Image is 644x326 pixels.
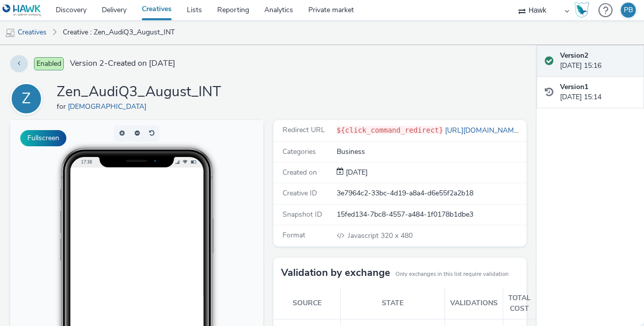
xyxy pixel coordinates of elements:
strong: Version 1 [560,82,588,92]
span: Creative ID [283,188,317,198]
span: 320 x 480 [347,231,413,240]
span: Snapshot ID [283,210,322,219]
th: Validations [445,288,503,319]
div: PB [624,3,633,18]
span: 17:36 [71,39,82,45]
a: Creative : Zen_AudiQ3_August_INT [58,20,180,45]
h1: Zen_AudiQ3_August_INT [57,83,221,102]
span: Smartphone [182,213,215,219]
code: ${click_command_redirect} [337,126,444,134]
li: Desktop [169,222,240,234]
img: undefined Logo [3,4,42,17]
span: Javascript [348,231,381,240]
span: Format [283,230,305,240]
a: Z [10,94,47,103]
h3: Validation by exchange [281,265,390,280]
span: for [57,102,68,111]
div: Creation 09 August 2019, 15:15 [344,168,368,178]
li: QR Code [169,234,240,246]
span: Created on [283,168,317,177]
th: Source [273,288,341,319]
a: [DEMOGRAPHIC_DATA] [68,102,150,111]
strong: Version 2 [560,51,588,60]
th: Total cost [503,288,536,319]
span: Desktop [182,225,205,231]
img: Hawk Academy [574,2,589,18]
small: Only exchanges in this list require validation [395,270,508,278]
div: 15fed134-7bc8-4557-a484-1f0178b1dbe3 [337,210,526,220]
a: [URL][DOMAIN_NAME] [443,126,524,135]
span: Redirect URL [283,125,325,135]
div: Z [22,85,31,113]
span: Enabled [34,57,64,70]
button: Fullscreen [20,130,66,146]
a: Hawk Academy [574,2,593,18]
span: Categories [283,147,316,156]
div: [DATE] 15:14 [560,82,636,103]
div: 3e7964c2-33bc-4d19-a8a4-d6e55f2a2b18 [337,188,526,198]
span: Version 2 - Created on [DATE] [70,58,175,69]
th: State [341,288,445,319]
img: mobile [5,28,15,38]
div: Business [337,147,526,157]
div: [DATE] 15:16 [560,51,636,71]
span: [DATE] [344,168,368,177]
span: QR Code [182,237,207,243]
li: Smartphone [169,210,240,222]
